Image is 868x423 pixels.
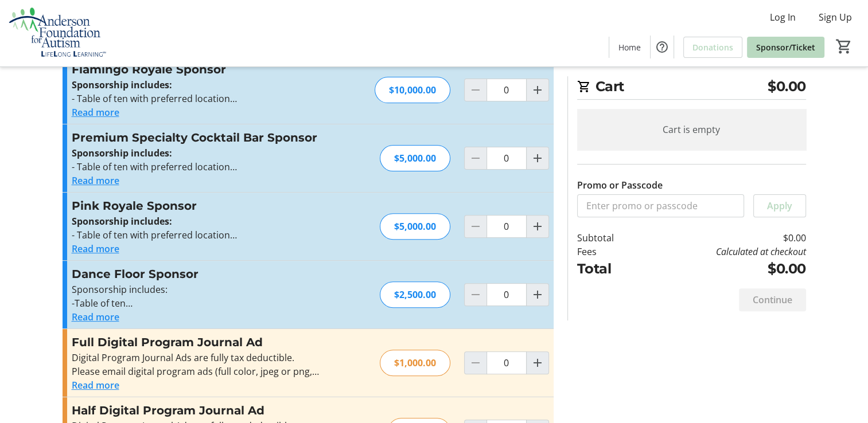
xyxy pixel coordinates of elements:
[380,145,450,171] div: $5,000.00
[72,265,322,283] h3: Dance Floor Sponsor
[768,76,806,97] span: $0.00
[486,351,527,374] input: Full Digital Program Journal Ad Quantity
[819,10,852,24] span: Sign Up
[577,76,806,100] h2: Cart
[72,92,322,105] p: - Table of ten with preferred location
[761,8,805,26] button: Log In
[72,310,119,324] button: Read more
[72,105,119,119] button: Read more
[72,242,119,256] button: Read more
[577,194,744,217] input: Enter promo or passcode
[72,228,322,242] p: - Table of ten with preferred location
[72,160,322,174] p: - Table of ten with preferred location
[380,213,450,240] div: $5,000.00
[577,178,663,192] label: Promo or Passcode
[72,334,322,351] h3: Full Digital Program Journal Ad
[527,216,548,237] button: Increment by one
[486,215,527,238] input: Pink Royale Sponsor Quantity
[618,41,641,53] span: Home
[72,215,172,228] strong: Sponsorship includes:
[643,231,805,245] td: $0.00
[72,351,322,378] div: Digital Program Journal Ads are fully tax deductible. Please email digital program ads (full colo...
[692,41,733,53] span: Donations
[72,129,322,146] h3: Premium Specialty Cocktail Bar Sponsor
[72,283,322,296] p: Sponsorship includes:
[609,37,650,58] a: Home
[770,10,796,24] span: Log In
[375,77,450,103] div: $10,000.00
[527,352,548,374] button: Increment by one
[577,231,644,245] td: Subtotal
[72,402,322,419] h3: Half Digital Program Journal Ad
[527,147,548,169] button: Increment by one
[809,8,861,26] button: Sign Up
[756,41,815,53] span: Sponsor/Ticket
[651,36,674,58] button: Help
[577,245,644,258] td: Fees
[72,61,322,78] h3: Flamingo Royale Sponsor
[753,194,806,217] button: Apply
[486,283,527,306] input: Dance Floor Sponsor Quantity
[380,281,450,308] div: $2,500.00
[747,37,824,58] a: Sponsor/Ticket
[72,378,119,392] button: Read more
[527,284,548,305] button: Increment by one
[486,147,527,170] input: Premium Specialty Cocktail Bar Sponsor Quantity
[72,197,322,214] h3: Pink Royale Sponsor
[7,5,109,62] img: Anderson Foundation for Autism 's Logo
[527,79,548,101] button: Increment by one
[486,79,527,101] input: Flamingo Royale Sponsor Quantity
[834,36,854,57] button: Cart
[72,296,322,310] p: -Table of ten
[380,350,450,376] div: $1,000.00
[72,79,172,91] strong: Sponsorship includes:
[767,199,792,213] span: Apply
[643,258,805,279] td: $0.00
[683,37,742,58] a: Donations
[577,109,806,150] div: Cart is empty
[643,245,805,258] td: Calculated at checkout
[577,258,644,279] td: Total
[72,147,172,159] strong: Sponsorship includes:
[72,174,119,187] button: Read more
